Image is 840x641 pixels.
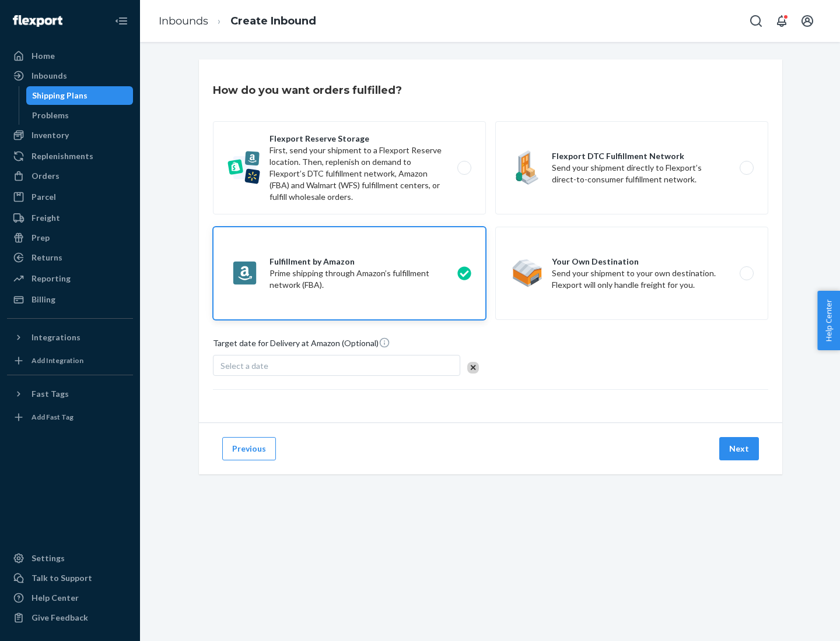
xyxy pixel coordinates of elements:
[26,86,134,105] a: Shipping Plans
[32,294,55,305] div: Billing
[149,4,325,38] ol: breadcrumbs
[32,355,83,365] div: Add Integration
[32,90,87,101] div: Shipping Plans
[32,412,73,422] div: Add Fast Tag
[32,273,71,284] div: Reporting
[7,589,133,607] a: Help Center
[32,110,69,121] div: Problems
[110,9,133,33] button: Close Navigation
[26,106,134,125] a: Problems
[7,608,133,627] button: Give Feedback
[7,167,133,185] a: Orders
[230,15,316,27] a: Create Inbound
[7,269,133,288] a: Reporting
[770,9,793,33] button: Open notifications
[7,549,133,568] a: Settings
[7,408,133,427] a: Add Fast Tag
[719,437,759,460] button: Next
[7,66,133,85] a: Inbounds
[220,361,268,371] span: Select a date
[7,147,133,165] a: Replenishments
[7,47,133,65] a: Home
[32,332,80,343] div: Integrations
[32,50,55,62] div: Home
[32,612,88,624] div: Give Feedback
[32,191,56,203] div: Parcel
[13,15,62,27] img: Flexport logo
[7,328,133,347] button: Integrations
[7,569,133,587] a: Talk to Support
[32,572,92,584] div: Talk to Support
[213,337,390,354] span: Target date for Delivery at Amazon (Optional)
[32,170,60,182] div: Orders
[32,212,60,224] div: Freight
[796,9,819,33] button: Open account menu
[32,388,69,400] div: Fast Tags
[7,351,133,370] a: Add Integration
[7,126,133,145] a: Inventory
[213,83,402,98] h3: How do you want orders fulfilled?
[32,150,93,162] div: Replenishments
[159,15,208,27] a: Inbounds
[32,232,50,244] div: Prep
[32,552,65,564] div: Settings
[7,248,133,267] a: Returns
[7,290,133,309] a: Billing
[744,9,768,33] button: Open Search Box
[7,188,133,206] a: Parcel
[222,437,276,460] button: Previous
[7,385,133,403] button: Fast Tags
[817,291,840,350] button: Help Center
[32,592,79,604] div: Help Center
[7,228,133,247] a: Prep
[32,129,69,141] div: Inventory
[7,209,133,227] a: Freight
[32,252,62,263] div: Returns
[32,70,67,82] div: Inbounds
